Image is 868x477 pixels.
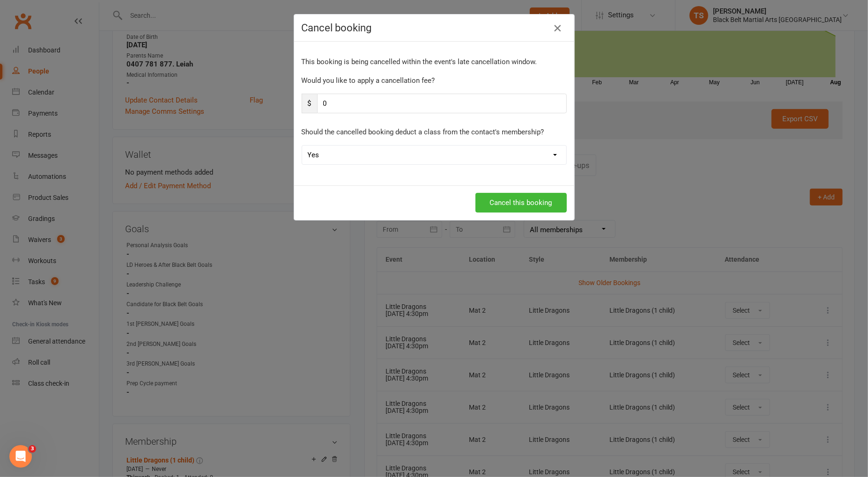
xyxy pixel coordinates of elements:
[302,75,567,86] p: Would you like to apply a cancellation fee?
[550,21,565,36] button: Close
[302,56,567,67] p: This booking is being cancelled within the event's late cancellation window.
[302,94,317,113] span: $
[475,193,567,213] button: Cancel this booking
[9,445,32,468] iframe: Intercom live chat
[302,22,567,34] h4: Cancel booking
[302,126,567,138] p: Should the cancelled booking deduct a class from the contact's membership?
[29,445,36,453] span: 3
